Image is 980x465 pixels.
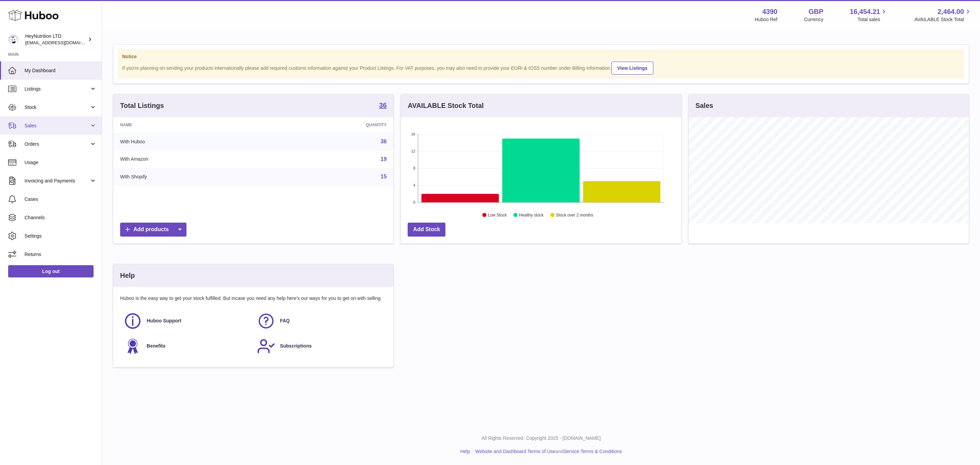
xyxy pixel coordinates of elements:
[696,101,713,110] h3: Sales
[519,213,544,218] text: Healthy stock
[460,449,470,454] a: Help
[113,117,267,133] th: Name
[24,141,89,147] span: Orders
[120,271,135,280] h3: Help
[24,159,97,166] span: Usage
[808,7,823,16] strong: GBP
[113,168,267,186] td: With Shopify
[24,123,89,129] span: Sales
[850,7,888,23] a: 16,454.21 Total sales
[113,150,267,168] td: With Amazon
[804,16,823,23] div: Currency
[122,53,960,60] strong: Notice
[413,183,415,187] text: 4
[914,16,972,23] span: AVAILABLE Stock Total
[108,435,975,442] p: All Rights Reserved. Copyright 2025 - [DOMAIN_NAME]
[611,62,653,75] a: View Listings
[124,337,250,355] a: Benefits
[379,102,387,109] strong: 36
[413,166,415,170] text: 8
[122,61,960,75] div: If you're planning on sending your products internationally please add required customs informati...
[381,156,387,162] a: 19
[24,86,89,92] span: Listings
[488,213,507,218] text: Low Stock
[280,343,312,349] span: Subscriptions
[267,117,394,133] th: Quantity
[413,200,415,204] text: 0
[280,318,290,324] span: FAQ
[473,448,622,455] li: and
[147,343,165,349] span: Benefits
[113,133,267,150] td: With Huboo
[379,102,387,110] a: 36
[381,139,387,144] a: 36
[124,312,250,330] a: Huboo Support
[25,40,100,45] span: [EMAIL_ADDRESS][DOMAIN_NAME]
[408,101,484,110] h3: AVAILABLE Stock Total
[8,34,18,45] img: info@heynutrition.com
[24,233,97,239] span: Settings
[120,223,186,237] a: Add products
[755,16,778,23] div: Huboo Ref
[762,7,778,16] strong: 4390
[475,449,555,454] a: Website and Dashboard Terms of Use
[411,132,415,136] text: 16
[914,7,972,23] a: 2,464.00 AVAILABLE Stock Total
[857,16,888,23] span: Total sales
[120,295,387,302] p: Huboo is the easy way to get your stock fulfilled. But incase you need any help here's our ways f...
[24,196,97,203] span: Cases
[850,7,880,16] span: 16,454.21
[25,33,86,46] div: HeyNutrition LTD
[937,7,964,16] span: 2,464.00
[147,318,181,324] span: Huboo Support
[411,149,415,153] text: 12
[24,214,97,221] span: Channels
[563,449,622,454] a: Service Terms & Conditions
[408,223,445,237] a: Add Stock
[24,104,89,111] span: Stock
[24,67,97,74] span: My Dashboard
[24,178,89,184] span: Invoicing and Payments
[556,213,593,218] text: Stock over 2 months
[120,101,164,110] h3: Total Listings
[257,312,383,330] a: FAQ
[24,251,97,258] span: Returns
[8,265,94,277] a: Log out
[257,337,383,355] a: Subscriptions
[381,174,387,179] a: 15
